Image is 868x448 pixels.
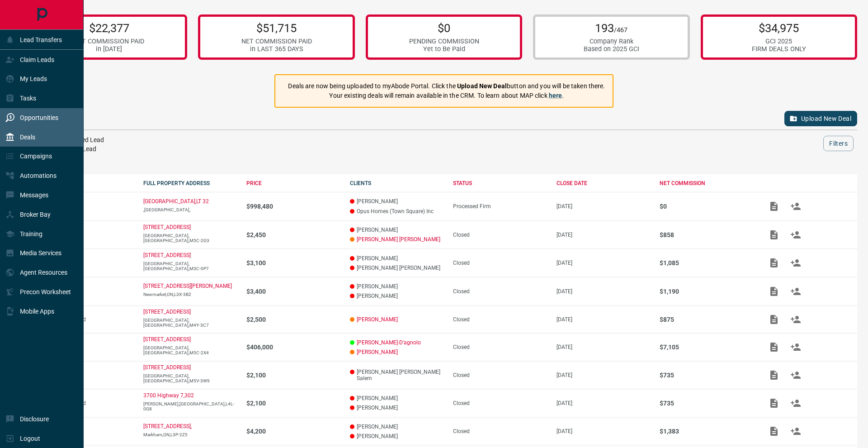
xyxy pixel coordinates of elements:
p: Lease - Co-Op [40,372,134,378]
p: $3,400 [246,288,341,295]
a: [GEOGRAPHIC_DATA],LT 32 [143,198,209,205]
p: [PERSON_NAME] [350,227,444,233]
div: FULL PROPERTY ADDRESS [143,180,238,186]
div: CLIENTS [350,180,444,186]
span: Match Clients [785,231,807,238]
div: FIRM DEALS ONLY [752,45,806,53]
div: Company Rank [584,38,639,45]
p: Opus Homes (Town Square) Inc [350,208,444,214]
p: $2,450 [246,231,341,238]
span: Match Clients [785,428,807,434]
p: $7,105 [660,343,754,351]
a: [STREET_ADDRESS] [143,336,191,343]
p: $4,200 [246,428,341,435]
p: Lease - Co-Op [40,428,134,434]
p: $406,000 [246,343,341,351]
p: Newmarket,ON,L3X-3B2 [143,292,238,297]
span: Add / View Documents [763,316,785,322]
p: $735 [660,372,754,379]
p: [GEOGRAPHIC_DATA],[GEOGRAPHIC_DATA],M5C-2X4 [143,345,238,355]
button: Filters [823,136,854,151]
p: [PERSON_NAME] [350,433,444,439]
p: [PERSON_NAME] [PERSON_NAME] Salem [350,369,444,381]
p: Deals are now being uploaded to myAbode Portal. Click the button and you will be taken there. [288,81,605,91]
span: Add / View Documents [763,400,785,406]
p: [PERSON_NAME] [350,405,444,411]
span: Add / View Documents [763,343,785,350]
p: Markham,ON,L3P-2Z5 [143,432,238,437]
p: Lease - Double End [40,316,134,323]
div: Closed [453,288,547,295]
div: Closed [453,260,547,266]
div: Closed [453,428,547,434]
a: 3700 Highway 7,302 [143,392,194,399]
div: PENDING COMMISSION [409,38,479,45]
span: Match Clients [785,343,807,350]
div: GCI 2025 [752,38,806,45]
p: [DATE] [557,203,651,210]
p: [STREET_ADDRESS] [143,364,191,371]
div: Yet to Be Paid [409,45,479,53]
span: Add / View Documents [763,428,785,434]
p: $3,100 [246,259,341,267]
span: Add / View Documents [763,231,785,238]
p: [PERSON_NAME] [350,198,444,205]
div: Based on 2025 GCI [584,45,639,53]
p: [PERSON_NAME] [350,283,444,290]
p: [PERSON_NAME] [350,395,444,401]
p: $0 [409,21,479,35]
p: [GEOGRAPHIC_DATA],[GEOGRAPHIC_DATA],M4Y-3C7 [143,318,238,328]
a: [STREET_ADDRESS] [143,224,191,230]
p: [PERSON_NAME] [350,255,444,262]
p: $1,190 [660,288,754,295]
div: DEAL TYPE [40,180,134,186]
span: Match Clients [785,259,807,266]
p: $858 [660,231,754,238]
p: [PERSON_NAME],[GEOGRAPHIC_DATA],L4L-0G8 [143,401,238,411]
p: $2,100 [246,372,341,379]
p: [PERSON_NAME] [350,293,444,299]
span: Add / View Documents [763,259,785,266]
p: [DATE] [557,372,651,378]
div: PRICE [246,180,341,186]
div: Closed [453,400,547,406]
p: ,[GEOGRAPHIC_DATA], [143,207,238,212]
div: NET COMMISSION PAID [74,38,144,45]
p: Lease - Co-Op [40,288,134,295]
a: here [549,92,562,99]
span: /467 [614,26,627,34]
div: STATUS [453,180,547,186]
p: $2,100 [246,400,341,407]
a: [STREET_ADDRESS], [143,423,192,429]
div: Closed [453,344,547,350]
span: Add / View Documents [763,203,785,209]
a: [STREET_ADDRESS] [143,309,191,315]
p: [DATE] [557,288,651,295]
div: NET COMMISSION [660,180,754,186]
div: Closed [453,372,547,378]
p: $22,377 [74,21,144,35]
p: [PERSON_NAME] [350,424,444,430]
div: CLOSE DATE [557,180,651,186]
p: [DATE] [557,260,651,266]
p: 193 [584,21,639,35]
a: [STREET_ADDRESS] [143,252,191,258]
a: [PERSON_NAME] [PERSON_NAME] [357,236,440,243]
p: [GEOGRAPHIC_DATA],[GEOGRAPHIC_DATA],M5C-2G3 [143,233,238,243]
p: [GEOGRAPHIC_DATA],[GEOGRAPHIC_DATA],M3C-0P7 [143,261,238,271]
a: [PERSON_NAME]-D'agnolo [357,339,421,346]
p: [GEOGRAPHIC_DATA],[GEOGRAPHIC_DATA],M5V-3W9 [143,373,238,383]
span: Match Clients [785,288,807,294]
p: $0 [660,203,754,210]
div: NET COMMISSION PAID [241,38,312,45]
p: [DATE] [557,428,651,434]
div: Closed [453,232,547,238]
p: Your existing deals will remain available in the CRM. To learn about MAP click . [288,91,605,100]
p: $1,085 [660,259,754,267]
span: Match Clients [785,400,807,406]
p: [DATE] [557,344,651,350]
p: $2,500 [246,316,341,323]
